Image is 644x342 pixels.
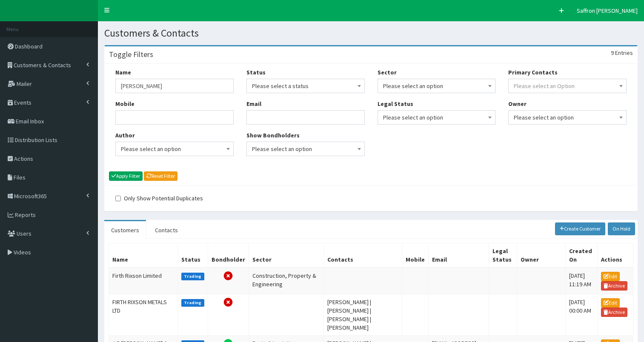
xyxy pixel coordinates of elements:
[429,243,489,268] th: Email
[104,28,638,39] h1: Customers & Contacts
[378,110,496,125] span: Please select an option
[14,174,26,181] span: Files
[383,80,490,92] span: Please select an option
[15,211,36,219] span: Reports
[14,248,31,256] span: Videos
[208,243,249,268] th: Bondholder
[517,243,566,268] th: Owner
[15,136,57,144] span: Distribution Lists
[246,79,365,93] span: Please select a status
[17,230,31,237] span: Users
[144,171,177,181] a: Reset Filter
[109,51,153,58] h3: Toggle Filters
[16,117,44,125] span: Email Inbox
[17,80,32,88] span: Mailer
[14,61,71,69] span: Customers & Contacts
[115,196,121,201] input: Only Show Potential Duplicates
[598,243,633,268] th: Actions
[148,221,185,239] a: Contacts
[249,243,323,268] th: Sector
[601,298,620,308] a: Edit
[178,243,208,268] th: Status
[14,192,47,200] span: Microsoft365
[601,272,620,281] a: Edit
[514,82,575,90] span: Please select an Option
[246,68,266,77] label: Status
[249,268,323,294] td: Construction, Property & Engineering
[611,49,614,57] span: 9
[508,100,527,108] label: Owner
[615,49,633,57] span: Entries
[109,268,178,294] td: Firth Rixson Limited
[246,142,365,156] span: Please select an option
[109,294,178,336] td: FIRTH RIXSON METALS LTD
[246,100,261,108] label: Email
[489,243,517,268] th: Legal Status
[109,243,178,268] th: Name
[577,7,638,14] span: Saffron [PERSON_NAME]
[14,155,33,162] span: Actions
[608,222,635,235] a: On Hold
[181,273,204,280] label: Trading
[181,299,204,307] label: Trading
[115,100,135,108] label: Mobile
[246,131,300,140] label: Show Bondholders
[378,100,413,108] label: Legal Status
[104,221,146,239] a: Customers
[121,143,228,155] span: Please select an option
[601,281,627,291] a: Archive
[252,80,359,92] span: Please select a status
[115,194,203,202] label: Only Show Potential Duplicates
[601,308,627,317] a: Archive
[323,294,402,336] td: [PERSON_NAME] | [PERSON_NAME] | [PERSON_NAME] | [PERSON_NAME]
[514,111,621,123] span: Please select an option
[508,68,558,77] label: Primary Contacts
[15,43,43,50] span: Dashboard
[566,243,598,268] th: Created On
[115,142,234,156] span: Please select an option
[109,171,143,181] button: Apply Filter
[566,268,598,294] td: [DATE] 11:19 AM
[252,143,359,155] span: Please select an option
[508,110,627,125] span: Please select an option
[402,243,429,268] th: Mobile
[14,99,31,106] span: Events
[555,222,606,235] a: Create Customer
[378,79,496,93] span: Please select an option
[115,131,135,140] label: Author
[383,111,490,123] span: Please select an option
[566,294,598,336] td: [DATE] 00:00 AM
[323,243,402,268] th: Contacts
[378,68,397,77] label: Sector
[115,68,131,77] label: Name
